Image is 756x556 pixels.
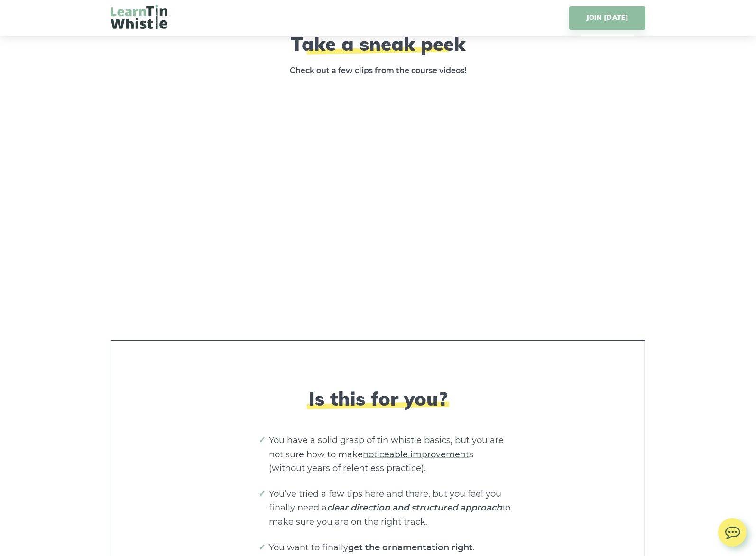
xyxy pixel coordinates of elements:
[569,6,645,30] a: JOIN [DATE]
[205,387,551,410] h2: Is this for you?
[207,32,549,55] h2: Take a sneak peek
[718,518,747,542] img: chat.svg
[111,5,167,29] img: LearnTinWhistle.com
[290,66,466,75] strong: Check out a few clips from the course videos!
[348,542,473,553] strong: get the ornamentation right
[363,449,469,460] span: noticeable improvement
[269,434,511,475] li: You have a solid grasp of tin whistle basics, but you are not sure how to make s (without years o...
[327,502,502,513] em: clear direction and structured approach
[207,91,549,283] iframe: course-preview
[269,487,511,529] li: You’ve tried a few tips here and there, but you feel you finally need a to make sure you are on t...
